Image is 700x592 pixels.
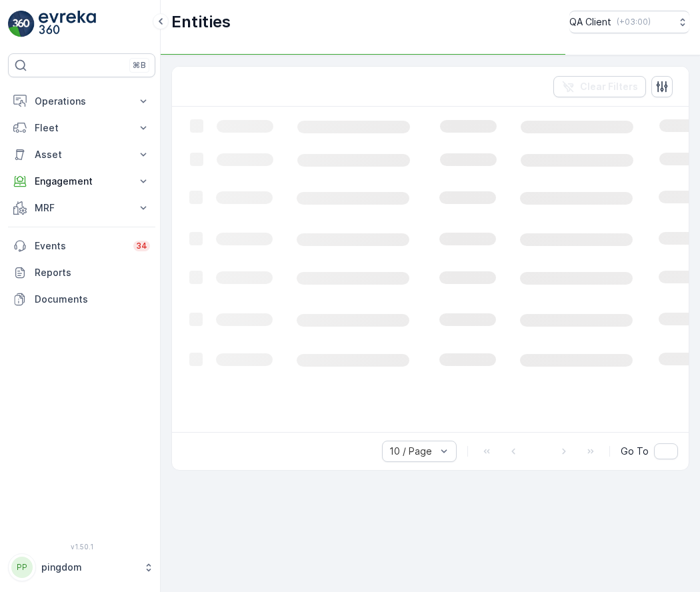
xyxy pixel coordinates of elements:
button: Fleet [8,115,155,141]
img: logo [8,11,35,37]
button: Asset [8,141,155,168]
p: Entities [171,11,231,33]
p: Asset [35,148,129,161]
span: v 1.50.1 [8,543,155,551]
a: Events34 [8,233,155,259]
p: pingdom [41,561,137,574]
button: Clear Filters [553,76,646,97]
p: Events [35,239,125,253]
button: MRF [8,195,155,221]
p: ( +03:00 ) [617,17,651,27]
button: Engagement [8,168,155,195]
p: Documents [35,293,150,306]
a: Documents [8,286,155,313]
p: Clear Filters [580,80,638,93]
p: Engagement [35,175,129,188]
p: Reports [35,266,150,279]
button: Operations [8,88,155,115]
p: ⌘B [133,60,146,71]
p: 34 [136,241,147,251]
div: PP [11,557,33,578]
p: QA Client [569,15,611,29]
p: Fleet [35,121,129,135]
button: PPpingdom [8,553,155,581]
p: MRF [35,201,129,215]
p: Operations [35,95,129,108]
img: logo_light-DOdMpM7g.png [39,11,96,37]
button: QA Client(+03:00) [569,11,689,33]
a: Reports [8,259,155,286]
span: Go To [621,445,649,458]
